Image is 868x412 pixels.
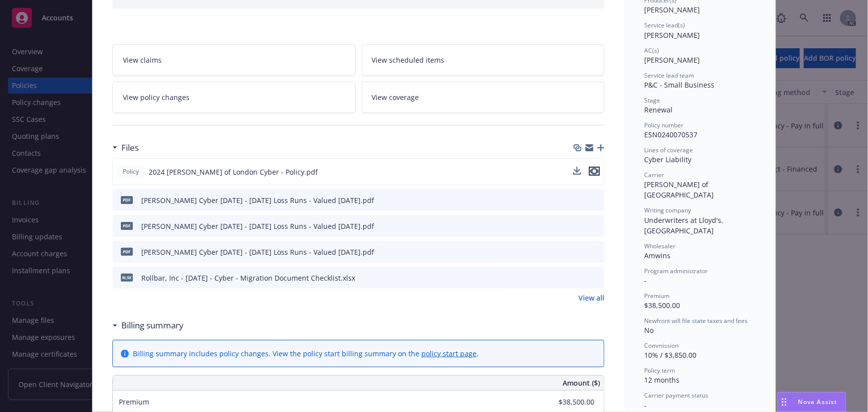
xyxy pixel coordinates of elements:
[644,155,691,164] span: Cyber Liability
[141,273,355,283] div: Rollbar, Inc - [DATE] - Cyber - Migration Document Checklist.xlsx
[121,141,139,154] h3: Files
[644,80,714,90] span: P&C - Small Business
[644,276,647,285] span: -
[119,397,149,407] span: Premium
[579,293,604,303] a: View all
[644,316,748,325] span: Newfront will file state taxes and fees
[112,82,356,113] a: View policy changes
[644,171,664,179] span: Carrier
[644,55,700,65] span: [PERSON_NAME]
[123,55,162,65] span: View claims
[141,221,374,231] div: [PERSON_NAME] Cyber [DATE] - [DATE] Loss Runs - Valued [DATE].pdf
[589,167,600,176] button: preview file
[644,21,685,29] span: Service lead(s)
[644,121,683,129] span: Policy number
[644,366,675,375] span: Policy term
[644,391,708,400] span: Carrier payment status
[149,167,318,177] span: 2024 [PERSON_NAME] of London Cyber - Policy.pdf
[644,146,693,154] span: Lines of coverage
[121,319,184,332] h3: Billing summary
[576,247,583,257] button: download file
[644,46,659,55] span: AC(s)
[591,273,600,283] button: preview file
[591,247,600,257] button: preview file
[133,348,479,359] div: Billing summary includes policy changes. View the policy start billing summary on the .
[644,71,694,80] span: Service lead team
[644,375,679,385] span: 12 months
[591,221,600,231] button: preview file
[112,44,356,76] a: View claims
[644,105,673,114] span: Renewal
[123,92,190,103] span: View policy changes
[644,5,700,14] span: [PERSON_NAME]
[644,325,654,335] span: No
[644,301,680,310] span: $38,500.00
[644,350,696,360] span: 10% / $3,850.00
[141,195,374,206] div: [PERSON_NAME] Cyber [DATE] - [DATE] Loss Runs - Valued [DATE].pdf
[121,196,133,204] span: pdf
[644,292,670,300] span: Premium
[121,222,133,229] span: pdf
[644,215,725,235] span: Underwriters at Lloyd's, [GEOGRAPHIC_DATA]
[644,341,678,350] span: Commission
[421,349,477,358] a: policy start page
[778,393,790,412] div: Drag to move
[112,141,139,154] div: Files
[644,206,691,214] span: Writing company
[112,319,184,332] div: Billing summary
[644,251,671,260] span: Amwins
[591,195,600,206] button: preview file
[576,195,583,206] button: download file
[644,401,647,410] span: -
[372,55,445,65] span: View scheduled items
[121,167,141,176] span: Policy
[573,167,581,177] button: download file
[536,395,600,410] input: 0.00
[576,221,583,231] button: download file
[644,30,700,40] span: [PERSON_NAME]
[563,378,600,388] span: Amount ($)
[141,247,374,257] div: [PERSON_NAME] Cyber [DATE] - [DATE] Loss Runs - Valued [DATE].pdf
[362,82,605,113] a: View coverage
[644,130,697,139] span: ESN0240070537
[777,392,846,412] button: Nova Assist
[798,398,838,406] span: Nova Assist
[573,167,581,175] button: download file
[589,167,600,177] button: preview file
[372,92,419,103] span: View coverage
[576,273,583,283] button: download file
[644,267,708,275] span: Program administrator
[644,96,660,104] span: Stage
[362,44,605,76] a: View scheduled items
[644,242,675,250] span: Wholesaler
[644,180,714,200] span: [PERSON_NAME] of [GEOGRAPHIC_DATA]
[121,248,133,255] span: pdf
[121,274,133,281] span: xlsx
